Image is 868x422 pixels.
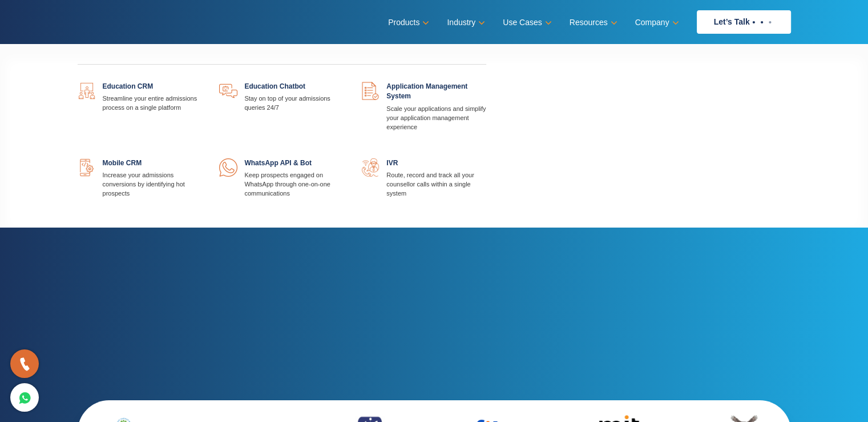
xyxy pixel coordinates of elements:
[388,14,427,31] a: Products
[447,14,483,31] a: Industry
[697,10,791,34] a: Let’s Talk
[635,14,677,31] a: Company
[503,14,549,31] a: Use Cases
[570,14,615,31] a: Resources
